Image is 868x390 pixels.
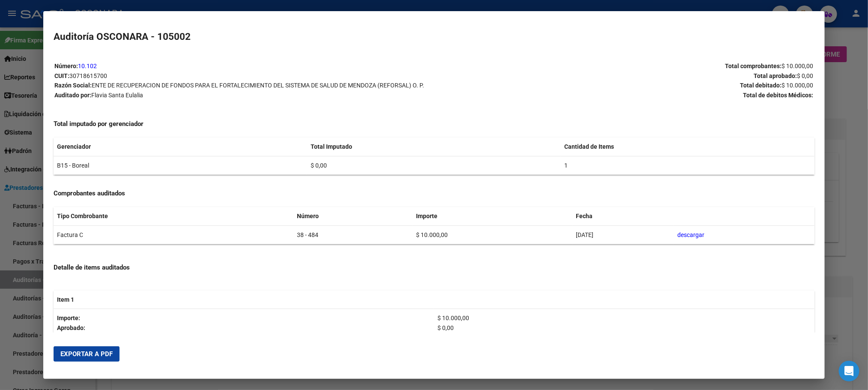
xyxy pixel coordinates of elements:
[797,72,814,79] span: $ 0,00
[57,296,74,303] strong: Item 1
[307,156,561,175] td: $ 0,00
[54,207,293,225] th: Tipo Combrobante
[782,63,814,69] span: $ 10.000,00
[54,225,293,244] td: Factura C
[561,156,814,175] td: 1
[434,61,814,71] p: Total comprobantes:
[307,138,561,156] th: Total Imputado
[60,350,113,358] span: Exportar a PDF
[54,71,434,81] p: CUIT:
[69,72,107,79] span: 30718615700
[437,323,811,333] p: $ 0,00
[573,207,674,225] th: Fecha
[54,119,814,129] h4: Total imputado por gerenciador
[413,225,572,244] td: $ 10.000,00
[573,225,674,244] td: [DATE]
[91,92,143,99] span: Flavia Santa Eulalia
[57,313,431,323] p: Importe:
[437,313,811,323] p: $ 10.000,00
[92,82,424,89] span: ENTE DE RECUPERACION DE FONDOS PARA EL FORTALECIMIENTO DEL SISTEMA DE SALUD DE MENDOZA (REFORSAL)...
[54,30,814,44] h2: Auditoría OSCONARA - 105002
[54,189,814,198] h4: Comprobantes auditados
[561,138,814,156] th: Cantidad de Items
[57,323,431,333] p: Aprobado:
[54,156,307,175] td: B15 - Boreal
[54,61,434,71] p: Número:
[54,346,120,362] button: Exportar a PDF
[434,71,814,81] p: Total aprobado:
[839,361,859,381] div: Open Intercom Messenger
[434,90,814,100] p: Total de debitos Médicos:
[413,207,572,225] th: Importe
[78,63,97,69] a: 10.102
[434,81,814,90] p: Total debitado:
[54,81,434,90] p: Razón Social:
[677,231,704,238] a: descargar
[293,225,413,244] td: 38 - 484
[293,207,413,225] th: Número
[54,90,434,100] p: Auditado por:
[54,263,814,273] h4: Detalle de items auditados
[54,138,307,156] th: Gerenciador
[782,82,814,89] span: $ 10.000,00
